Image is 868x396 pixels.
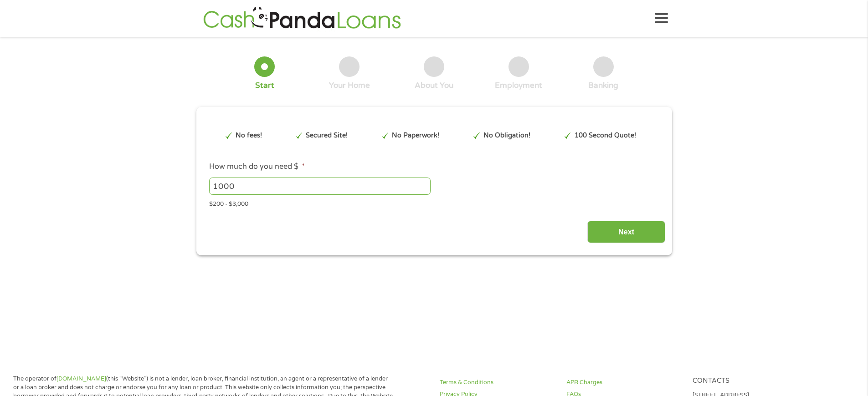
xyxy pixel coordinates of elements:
p: No Obligation! [483,131,530,141]
div: $200 - $3,000 [209,197,658,209]
div: Your Home [329,81,370,91]
p: No Paperwork! [392,131,439,141]
a: [DOMAIN_NAME] [56,375,106,382]
div: About You [415,81,453,91]
div: Start [255,81,274,91]
div: Employment [495,81,542,91]
div: Banking [588,81,618,91]
input: Next [587,221,665,243]
a: Terms & Conditions [440,378,555,387]
p: No fees! [236,131,262,141]
label: How much do you need $ [209,162,305,172]
a: APR Charges [566,378,682,387]
p: 100 Second Quote! [575,131,636,141]
p: Secured Site! [306,131,348,141]
img: GetLoanNow Logo [200,5,404,31]
h4: Contacts [693,377,808,386]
